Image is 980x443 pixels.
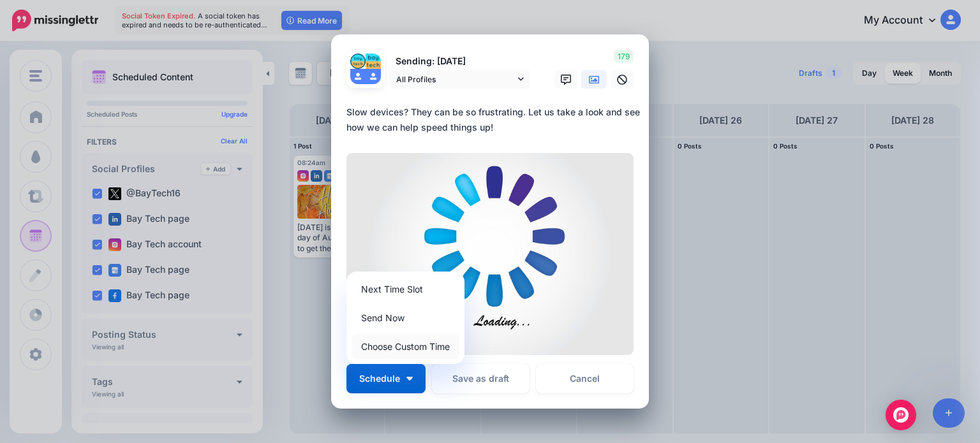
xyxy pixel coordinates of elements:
[366,69,381,84] img: user_default_image.png
[390,70,530,89] a: All Profiles
[886,400,916,430] div: Open Intercom Messenger
[346,272,464,364] div: Schedule
[614,50,634,62] span: 179
[390,54,530,69] p: Sending: [DATE]
[352,334,459,359] a: Choose Custom Time
[346,105,640,135] div: Slow devices? They can be so frustrating. Let us take a look and see how we can help speed things...
[432,364,530,393] button: Save as draft
[352,305,459,330] a: Send Now
[359,374,400,383] span: Schedule
[346,364,426,393] button: Schedule
[346,153,634,354] img: YJ2VG77PAT0EXYH6KDKAK9UENU6CW98K.jpg
[406,377,413,381] img: arrow-down-white.png
[352,277,459,301] a: Next Time Slot
[350,69,366,84] img: user_default_image.png
[366,54,381,69] img: w0co86Kf-76988.jpg
[536,364,634,393] a: Cancel
[396,73,515,86] span: All Profiles
[350,54,366,69] img: 301645517_483429707124915_896100712906713217_n-bsa133610.png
